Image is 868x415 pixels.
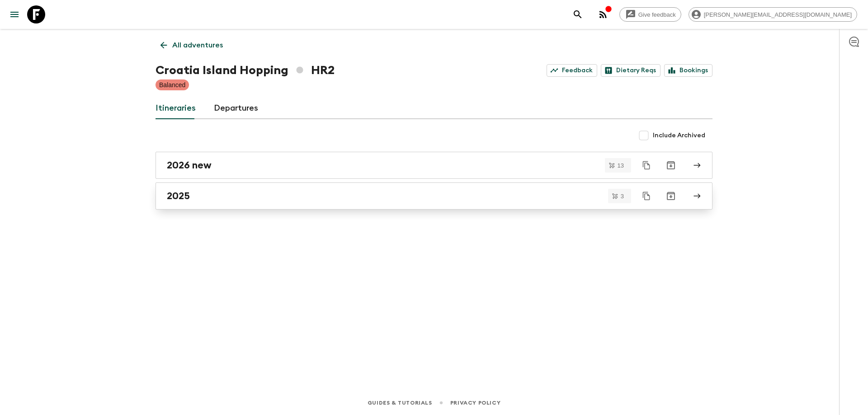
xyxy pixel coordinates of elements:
[662,156,680,174] button: Archive
[638,188,655,204] button: Duplicate
[368,398,432,408] a: Guides & Tutorials
[662,187,680,205] button: Archive
[619,7,681,22] a: Give feedback
[633,11,681,18] span: Give feedback
[653,131,705,140] span: Include Archived
[664,64,712,77] a: Bookings
[167,190,190,202] h2: 2025
[156,61,335,79] h1: Croatia Island Hopping HR2
[601,64,660,77] a: Dietary Reqs
[569,5,587,23] button: search adventures
[172,40,223,51] p: All adventures
[5,5,24,23] button: menu
[699,11,857,18] span: [PERSON_NAME][EMAIL_ADDRESS][DOMAIN_NAME]
[638,157,655,173] button: Duplicate
[214,98,258,119] a: Departures
[156,36,228,54] a: All adventures
[156,98,196,119] a: Itineraries
[159,80,185,89] p: Balanced
[167,159,212,171] h2: 2026 new
[156,182,712,210] a: 2025
[450,398,500,408] a: Privacy Policy
[156,152,712,179] a: 2026 new
[547,64,597,77] a: Feedback
[615,193,629,199] span: 3
[689,7,857,22] div: [PERSON_NAME][EMAIL_ADDRESS][DOMAIN_NAME]
[612,163,629,168] span: 13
